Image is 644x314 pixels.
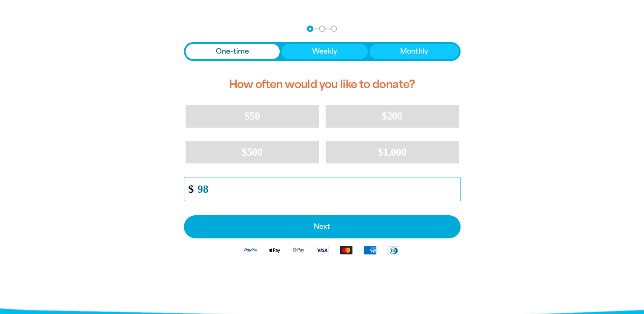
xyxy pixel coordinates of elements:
[184,238,461,262] div: Available payment methods
[400,46,428,57] span: Monthly
[286,245,310,255] img: Google Pay logo
[326,141,459,163] button: $1,000
[216,46,249,57] span: One-time
[186,141,319,163] button: $500
[186,44,280,59] button: One-time
[331,26,337,32] button: Navigate to step 3 of 3 to enter your payment details
[326,105,459,127] button: $200
[239,245,263,255] img: Paypal logo
[378,146,406,158] span: $1,000
[192,177,460,201] input: Enter custom amount
[184,180,194,199] span: $
[193,223,451,230] span: Next
[186,105,319,127] button: $50
[312,46,337,57] span: Weekly
[369,44,459,59] button: Monthly
[382,245,406,255] img: Diners Club logo
[382,110,403,122] span: $200
[184,42,461,61] div: Donation frequency
[244,110,260,122] span: $50
[307,26,313,32] button: Navigate to step 1 of 3 to enter your donation amount
[319,26,325,32] button: Navigate to step 2 of 3 to enter your details
[310,245,334,255] img: Visa logo
[334,245,358,255] img: Mastercard logo
[281,44,368,59] button: Weekly
[242,146,263,158] span: $500
[263,245,286,255] img: Apple Pay logo
[358,245,382,255] img: American Express logo
[184,215,461,238] button: Pay with Credit Card
[184,71,461,98] h2: How often would you like to donate?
